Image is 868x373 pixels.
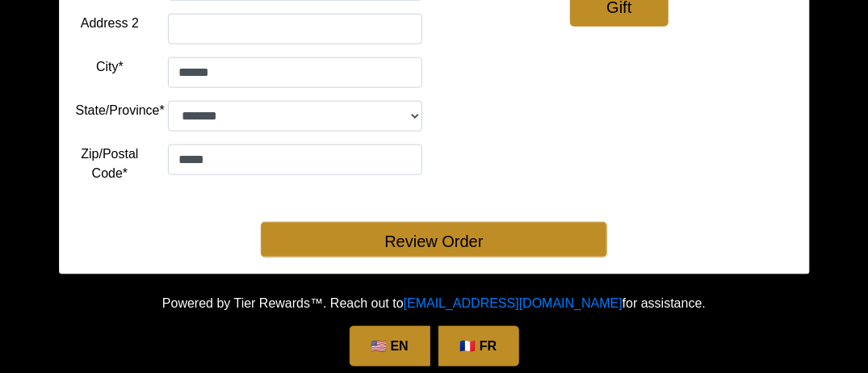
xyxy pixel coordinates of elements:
label: Zip/Postal Code* [76,145,145,183]
a: [EMAIL_ADDRESS][DOMAIN_NAME] [404,296,623,310]
button: Review Order [261,222,607,258]
label: State/Province* [76,101,165,120]
span: Powered by Tier Rewards™. Reach out to for assistance. [162,296,706,310]
div: Language Selection [346,326,523,367]
a: 🇫🇷 FR [438,326,519,367]
label: City* [96,57,124,77]
label: Address 2 [81,14,139,33]
a: 🇺🇸 EN [350,326,430,367]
